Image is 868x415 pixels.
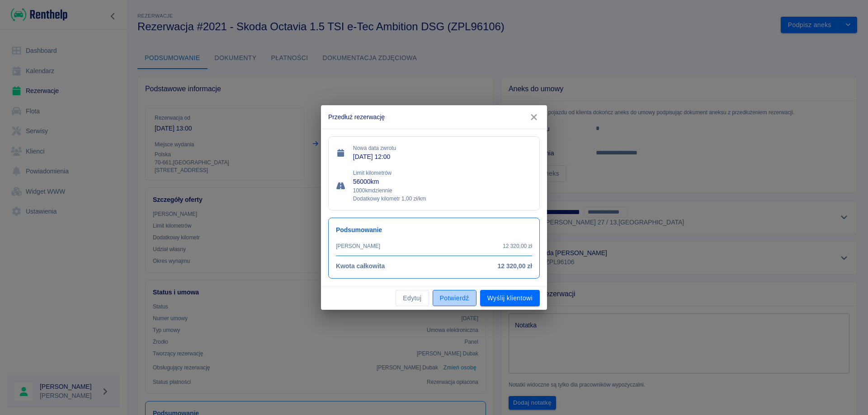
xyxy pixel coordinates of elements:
[396,290,429,307] button: Edytuj
[321,105,547,129] h2: Przedłuż rezerwację
[336,225,532,235] h6: Podsumowanie
[353,152,532,162] p: [DATE] 12:00
[336,261,385,271] h6: Kwota całkowita
[480,290,540,307] button: Wyślij klientowi
[503,242,532,250] p: 12 320,00 zł
[353,169,532,177] p: Limit kilometrów
[353,144,532,152] p: Nowa data zwrotu
[353,177,532,187] p: 56000 km
[353,195,532,203] p: Dodatkowy kilometr 1,00 zł/km
[498,261,532,271] h6: 12 320,00 zł
[433,290,476,307] button: Potwierdź
[353,187,532,195] p: 1000 km dziennie
[336,242,380,250] p: [PERSON_NAME]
